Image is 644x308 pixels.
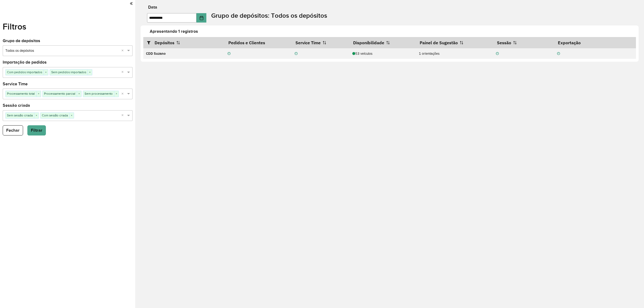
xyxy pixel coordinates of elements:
span: × [36,91,41,97]
th: Exportação [554,37,636,48]
span: Sem sessão criada [6,113,34,118]
span: Sem processamento [83,91,114,96]
strong: CDD Suzano [146,51,166,56]
div: 1 orientações [419,51,491,56]
span: × [69,113,74,118]
th: Depósitos [143,37,225,48]
span: × [87,70,92,75]
span: Com pedidos importados [6,69,43,75]
button: Filtrar [27,125,46,135]
i: Não realizada [557,52,560,56]
i: Não realizada [228,52,230,56]
span: Processamento total [6,91,36,96]
span: × [43,70,48,75]
div: 53 veículos [352,51,413,56]
label: Grupo de depósitos: Todos os depósitos [211,11,327,20]
label: Sessão criada [3,102,30,109]
label: Data [148,4,157,10]
span: Clear all [121,91,126,97]
i: Abrir/fechar filtros [147,41,155,45]
span: × [114,91,119,97]
span: Processamento parcial [43,91,77,96]
th: Pedidos e Clientes [225,37,292,48]
label: Filtros [3,20,26,33]
th: Sessão [493,37,554,48]
span: × [77,91,81,97]
label: Importação de pedidos [3,59,47,65]
button: Choose Date [196,13,207,23]
label: Grupo de depósitos [3,38,40,44]
i: Não realizada [295,52,298,56]
button: Fechar [3,125,23,135]
span: Clear all [121,69,126,75]
label: Service Time [3,81,28,87]
span: Clear all [121,113,126,118]
th: Disponibilidade [349,37,416,48]
th: Painel de Sugestão [416,37,493,48]
span: Clear all [121,48,126,54]
span: × [34,113,39,118]
th: Service Time [292,37,349,48]
span: Com sessão criada [41,113,69,118]
i: Não realizada [496,52,499,56]
span: Sem pedidos importados [50,69,87,75]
